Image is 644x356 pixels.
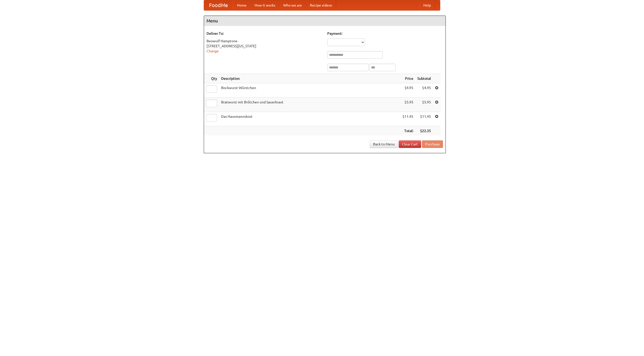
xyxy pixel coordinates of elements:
[400,74,415,83] th: Price
[207,49,219,53] a: Change
[207,38,322,44] div: Beowulf Hamptone
[415,83,433,98] td: $4.95
[370,140,398,148] a: Back to Menu
[415,112,433,126] td: $11.45
[219,83,400,98] td: Bockwurst Würstchen
[219,74,400,83] th: Description
[204,16,446,26] h4: Menu
[415,126,433,136] th: $22.35
[279,0,306,10] a: Who we are
[400,83,415,98] td: $4.95
[415,74,433,83] th: Subtotal
[400,112,415,126] td: $11.45
[207,31,322,36] h5: Deliver To:
[233,0,251,10] a: Home
[204,0,233,10] a: FoodMe
[219,98,400,112] td: Bratwurst mit Brötchen und Sauerkraut
[327,31,443,36] h5: Payment:
[219,112,400,126] td: Das Hausmannskost
[204,74,219,83] th: Qty
[419,0,435,10] a: Help
[207,44,322,49] div: [STREET_ADDRESS][US_STATE]
[399,140,421,148] a: Clear Cart
[422,140,443,148] button: Purchase
[251,0,279,10] a: How it works
[400,98,415,112] td: $5.95
[306,0,336,10] a: Recipe videos
[400,126,415,136] th: Total:
[415,98,433,112] td: $5.95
